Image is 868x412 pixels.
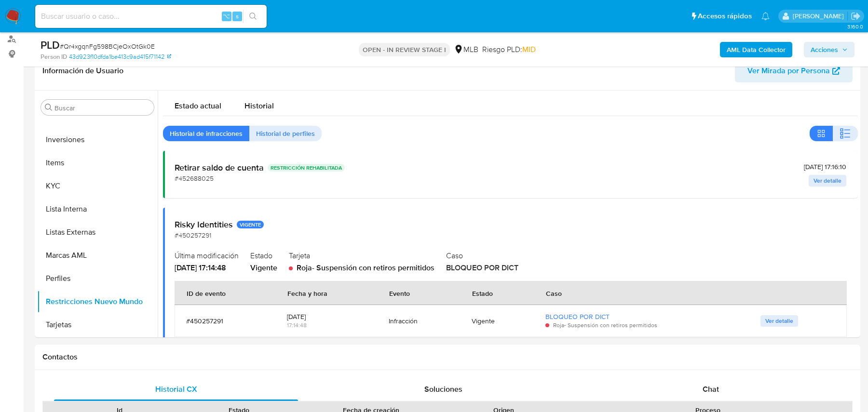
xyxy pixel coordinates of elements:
span: s [236,12,239,21]
p: juan.calo@mercadolibre.com [793,12,847,21]
button: KYC [37,174,158,198]
button: Listas Externas [37,221,158,244]
button: Marcas AML [37,244,158,267]
button: AML Data Collector [720,42,792,57]
span: # Qr4xgqnFg598BCjeOxOtGk0E [60,41,155,51]
button: Inversiones [37,128,158,151]
input: Buscar [54,104,150,112]
button: Tarjetas [37,313,158,336]
a: 43d923f10dfda1be413c9ad415f71142 [69,53,171,61]
button: Acciones [804,42,854,57]
span: Acciones [811,42,838,57]
span: Soluciones [424,384,462,395]
span: Riesgo PLD: [482,44,536,55]
button: Ver Mirada por Persona [735,59,853,82]
span: 3.160.0 [847,23,863,30]
b: PLD [41,37,60,53]
span: Historial CX [155,384,197,395]
input: Buscar usuario o caso... [35,10,267,23]
button: Buscar [45,104,53,111]
h1: Contactos [42,352,853,362]
button: Items [37,151,158,174]
p: OPEN - IN REVIEW STAGE I [359,43,450,56]
span: Ver Mirada por Persona [747,59,830,82]
button: Perfiles [37,267,158,290]
h1: Información de Usuario [42,66,123,76]
a: Notificaciones [761,12,770,20]
span: Accesos rápidos [698,11,752,21]
span: Chat [703,384,719,395]
div: MLB [454,44,478,55]
span: MID [522,44,536,55]
button: Lista Interna [37,198,158,221]
span: ⌥ [223,12,230,21]
b: AML Data Collector [727,42,786,57]
a: Salir [851,11,861,21]
button: Restricciones Nuevo Mundo [37,290,158,313]
button: search-icon [243,10,263,23]
b: Person ID [41,53,67,61]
